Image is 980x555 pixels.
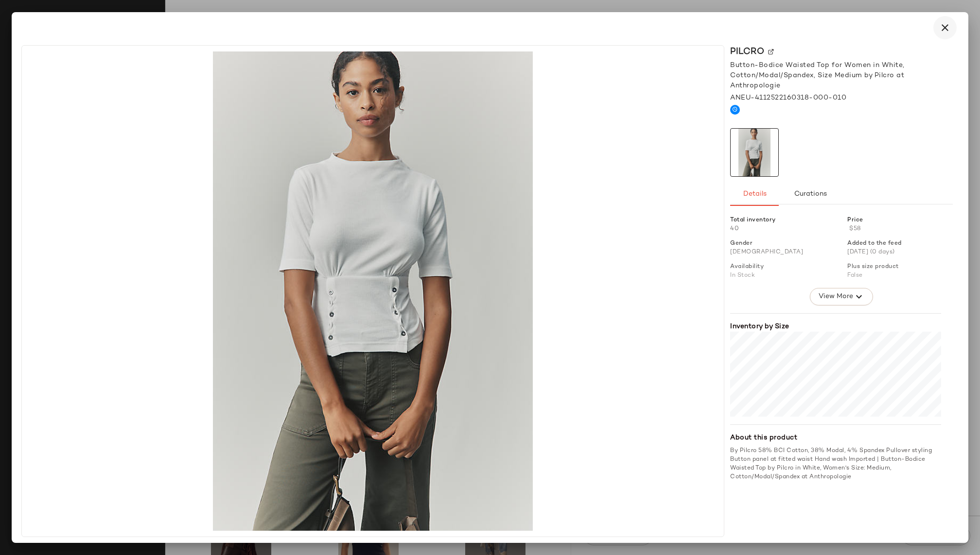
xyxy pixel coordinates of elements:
span: Button-Bodice Waisted Top for Women in White, Cotton/Modal/Spandex, Size Medium by Pilcro at Anth... [730,60,953,91]
span: Curations [794,190,827,198]
div: About this product [730,433,941,443]
button: View More [810,288,873,305]
span: Pilcro [730,45,764,58]
div: Inventory by Size [730,321,941,332]
span: Details [742,190,766,198]
img: 4112522160318_010_b [28,51,718,531]
img: 4112522160318_010_b [731,129,778,176]
span: View More [818,291,853,303]
div: By Pilcro 58% BCI Cotton, 38% Modal, 4% Spandex Pullover styling Button panel at fitted waist Han... [730,447,941,482]
span: ANEU-4112522160318-000-010 [730,93,846,103]
img: svg%3e [768,49,774,55]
